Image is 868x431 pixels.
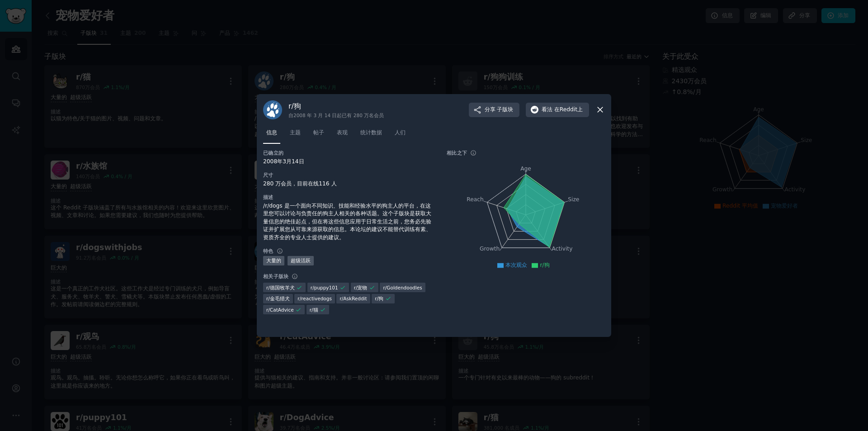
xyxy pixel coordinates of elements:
[297,296,301,301] font: r/
[378,296,383,301] font: 狗
[290,129,301,136] font: 主题
[263,248,274,254] font: 特色
[270,307,294,313] font: CatAdvice
[288,113,342,118] font: 自2008 年 3 月 14 日起
[291,258,311,263] font: 超级活跃
[360,129,382,136] font: 统计数据
[294,102,301,110] font: 狗
[263,203,431,241] font: /r/dogs 是一个面向不同知识、技能和经验水平的狗主人的平台，在这里您可以讨论与负责任的狗主人相关的各种话题。这个子版块是获取大量信息的绝佳起点，但在将这些信息应用于日常生活之前，您务必先验...
[310,307,313,313] font: r/
[263,126,280,144] a: 信息
[266,296,270,301] font: r/
[313,307,318,313] font: 猫
[497,106,513,113] font: 子版块
[266,258,281,263] font: 大量的
[354,285,358,290] font: r/
[263,172,274,178] font: 尺寸
[313,129,324,136] font: 帖子
[319,180,336,187] font: 116 人
[554,106,583,113] font: 在Reddit上
[392,126,409,144] a: 人们
[520,166,531,172] tspan: Age
[480,246,500,252] tspan: Growth
[485,106,495,113] font: 分享
[552,246,573,252] tspan: Activity
[337,129,348,136] font: 表现
[374,113,384,118] font: 会员
[266,129,277,136] font: 信息
[340,296,343,301] font: r/
[387,285,422,290] font: Goldendoodles
[357,285,367,290] font: 宠物
[383,285,387,290] font: r/
[375,296,378,301] font: r/
[270,285,295,290] font: 德国牧羊犬
[505,262,527,268] font: 本次观众
[310,126,327,144] a: 帖子
[342,113,374,118] font: 已有 280 万名
[314,285,338,290] font: puppy101
[263,194,274,200] font: 描述
[281,180,297,187] font: 会员，
[287,126,304,144] a: 主题
[301,296,332,301] font: reactivedogs
[540,262,549,268] font: r/狗
[266,285,270,290] font: r/
[263,274,288,279] font: 相关子版块
[447,150,467,156] font: 相比之下
[288,102,294,110] font: r/
[343,296,367,301] font: AskReddit
[568,196,579,202] tspan: Size
[297,180,319,187] font: 目前在线
[311,285,314,290] font: r/
[357,126,385,144] a: 统计数据
[263,158,304,165] font: 2008年3月14日
[469,103,520,117] button: 分享子版块
[542,106,552,113] font: 看法
[334,126,351,144] a: 表现
[270,296,290,301] font: 金毛猎犬
[395,129,406,136] font: 人们
[263,150,283,156] font: 已确立的
[526,103,589,117] button: 看法在Reddit上
[263,180,281,187] font: 280 万
[263,100,282,119] img: 狗
[266,307,270,313] font: r/
[467,196,484,202] tspan: Reach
